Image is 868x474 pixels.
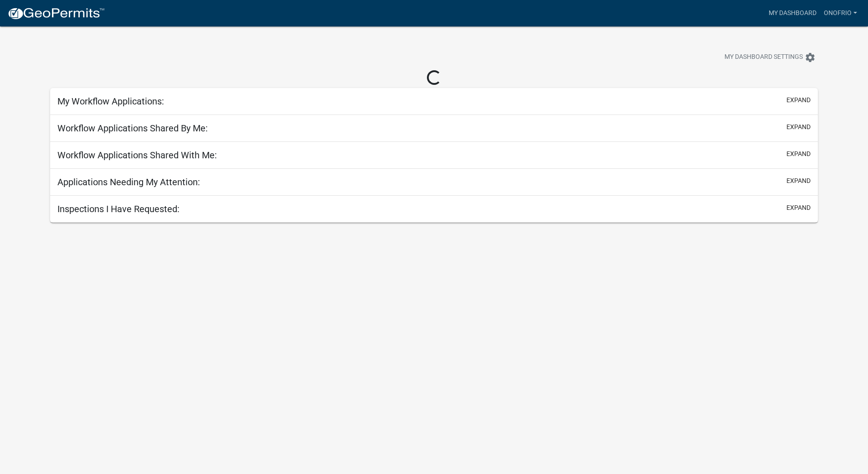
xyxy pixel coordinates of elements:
a: My Dashboard [765,5,820,22]
button: expand [786,176,811,186]
a: onofrio [820,5,861,22]
h5: My Workflow Applications: [57,96,164,107]
h5: Inspections I Have Requested: [57,203,180,214]
button: expand [786,95,811,105]
h5: Workflow Applications Shared With Me: [57,150,217,161]
i: settings [805,52,816,63]
span: My Dashboard Settings [724,52,803,63]
h5: Workflow Applications Shared By Me: [57,123,208,134]
button: My Dashboard Settingssettings [717,48,823,66]
button: expand [786,149,811,159]
h5: Applications Needing My Attention: [57,177,200,188]
button: expand [786,203,811,213]
button: expand [786,122,811,132]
